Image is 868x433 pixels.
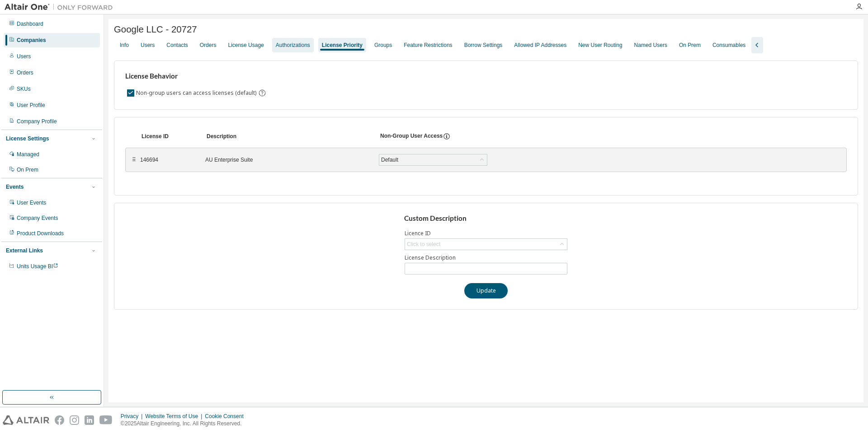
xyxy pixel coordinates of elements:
[205,413,249,420] div: Cookie Consent
[404,214,568,223] h3: Custom Description
[136,88,258,98] label: Non-group users can access licenses (default)
[120,42,129,49] div: Info
[17,118,57,125] div: Company Profile
[17,69,33,76] div: Orders
[121,413,145,420] div: Privacy
[405,230,567,237] label: Licence ID
[207,133,369,140] div: Description
[205,156,368,163] div: AU Enterprise Suite
[141,42,155,49] div: Users
[17,85,31,93] div: SKUs
[114,24,197,35] span: Google LLC - 20727
[464,283,508,298] button: Update
[17,166,38,173] div: On Prem
[85,415,94,425] img: linkedin.svg
[17,102,45,109] div: User Profile
[55,415,64,425] img: facebook.svg
[145,413,205,420] div: Website Terms of Use
[404,42,452,49] div: Feature Restrictions
[405,254,567,261] label: License Description
[634,42,667,49] div: Named Users
[17,199,46,206] div: User Events
[142,133,196,140] div: License ID
[125,72,265,81] h3: License Behavior
[5,3,118,12] img: Altair One
[6,247,43,254] div: External Links
[121,420,249,428] p: © 2025 Altair Engineering, Inc. All Rights Reserved.
[258,89,266,97] svg: By default any user not assigned to any group can access any license. Turn this setting off to di...
[464,42,503,49] div: Borrow Settings
[380,132,443,140] div: Non-Group User Access
[578,42,622,49] div: New User Routing
[405,239,567,250] div: Click to select
[3,415,49,425] img: altair_logo.svg
[322,42,363,49] div: License Priority
[514,42,566,49] div: Allowed IP Addresses
[17,151,39,158] div: Managed
[380,155,400,165] div: Default
[17,230,64,237] div: Product Downloads
[6,183,24,191] div: Events
[374,42,392,49] div: Groups
[17,37,46,44] div: Companies
[712,42,745,49] div: Consumables
[166,42,188,49] div: Contacts
[70,415,79,425] img: instagram.svg
[6,135,49,142] div: License Settings
[17,20,43,28] div: Dashboard
[17,214,58,222] div: Company Events
[276,42,310,49] div: Authorizations
[407,241,440,248] div: Click to select
[17,53,31,60] div: Users
[379,154,487,165] div: Default
[99,415,113,425] img: youtube.svg
[679,42,701,49] div: On Prem
[131,156,137,163] div: ⠿
[200,42,217,49] div: Orders
[140,156,194,163] div: 146694
[17,263,58,270] span: Units Usage BI
[228,42,264,49] div: License Usage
